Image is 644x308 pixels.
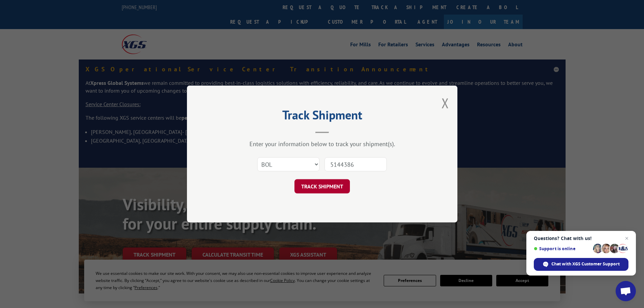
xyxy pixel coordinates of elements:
[534,258,628,271] span: Chat with XGS Customer Support
[221,110,424,123] h2: Track Shipment
[221,140,424,148] div: Enter your information below to track your shipment(s).
[442,94,449,112] button: Close modal
[551,261,620,267] span: Chat with XGS Customer Support
[325,157,387,171] input: Number(s)
[534,246,591,251] span: Support is online
[534,236,628,241] span: Questions? Chat with us!
[616,281,636,301] a: Open chat
[294,179,350,193] button: TRACK SHIPMENT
